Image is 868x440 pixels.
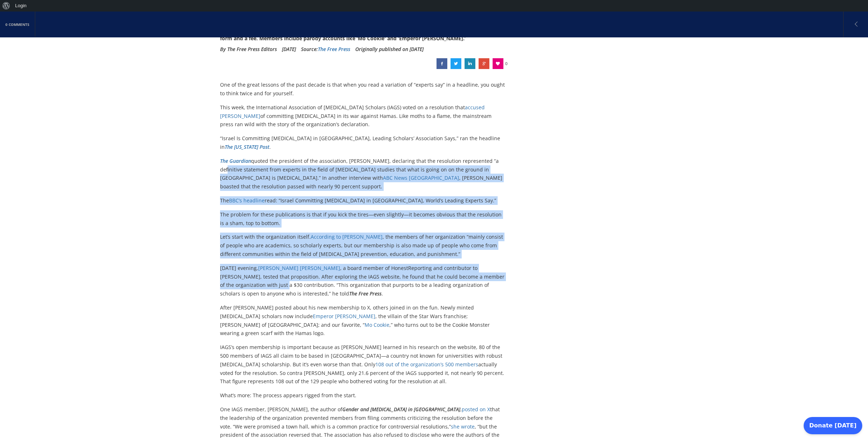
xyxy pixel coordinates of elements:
p: One of the great lessons of the past decade is that when you read a variation of “experts say” in... [220,81,505,98]
p: What’s more: The process appears rigged from the start. [220,391,505,400]
em: Gender and [MEDICAL_DATA] in [GEOGRAPHIC_DATA] [342,406,460,413]
a: According to [PERSON_NAME] [311,233,383,240]
a: Emperor [PERSON_NAME] [313,313,375,320]
li: Originally published on [DATE] [355,44,424,55]
p: The problem for these publications is that if you kick the tires—even slightly—it becomes obvious... [220,210,505,228]
a: Another Reason Not to Trust the ‘Experts’ [437,58,447,69]
a: The [US_STATE] Post [225,143,269,150]
a: 108 out of the organization’s 500 members [375,361,478,368]
em: The Free Press [349,290,382,297]
p: IAGS’s open membership is important because as [PERSON_NAME] learned in his research on the websi... [220,343,505,386]
li: [DATE] [282,44,296,55]
a: Another Reason Not to Trust the ‘Experts’ [465,58,475,69]
a: she wrote [451,423,475,430]
li: By The Free Press Editors [220,44,277,55]
a: ABC News [GEOGRAPHIC_DATA] [383,174,459,181]
a: posted on X [462,406,490,413]
p: quoted the president of the association, [PERSON_NAME], declaring that the resolution represented... [220,157,505,191]
p: “Israel Is Committing [MEDICAL_DATA] in [GEOGRAPHIC_DATA], Leading Scholars’ Association Says,” r... [220,134,505,151]
a: Another Reason Not to Trust the ‘Experts’ [451,58,461,69]
a: Mo Cookie [365,321,389,328]
p: Let’s start with the organization itself. , the members of her organization “mainly consist of pe... [220,233,505,258]
p: This week, the International Association of [MEDICAL_DATA] Scholars (IAGS) voted on a resolution ... [220,103,505,129]
a: accused [PERSON_NAME] [220,104,485,119]
a: The Guardian [220,157,251,164]
p: The read: “Israel Committing [MEDICAL_DATA] in [GEOGRAPHIC_DATA], World’s Leading Experts Say.” [220,196,505,205]
a: BBC’s headline [229,197,265,204]
a: Another Reason Not to Trust the ‘Experts’ [479,58,489,69]
a: The Free Press [318,46,350,52]
p: [DATE] evening, , a board member of HonestReporting and contributor to [PERSON_NAME], tested that... [220,264,505,298]
a: [PERSON_NAME] [PERSON_NAME] [258,265,340,271]
div: Source: [301,44,350,55]
span: 0 [505,58,507,69]
p: After [PERSON_NAME] posted about his new membership to X, others joined in on the fun. Newly mint... [220,303,505,338]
